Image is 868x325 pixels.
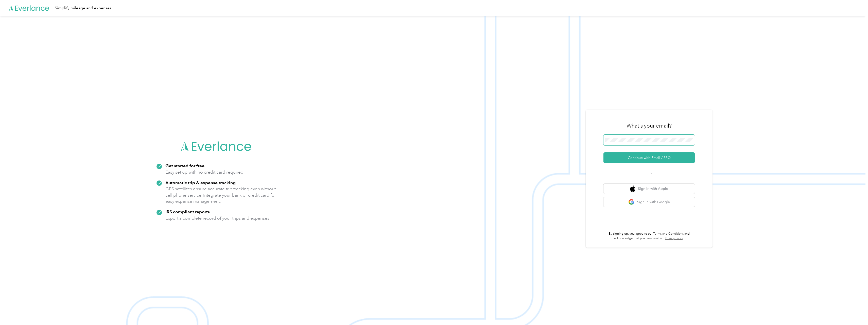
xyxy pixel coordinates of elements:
[165,163,204,168] strong: Get started for free
[165,180,236,185] strong: Automatic trip & expense tracking
[603,152,695,163] button: Continue with Email / SSO
[627,122,672,129] h3: What's your email?
[640,171,658,177] span: OR
[628,199,635,205] img: google logo
[603,197,695,207] button: google logoSign in with Google
[165,215,270,221] p: Export a complete record of your trips and expenses.
[165,209,210,214] strong: IRS compliant reports
[55,5,111,11] div: Simplify mileage and expenses
[603,232,695,240] p: By signing up, you agree to our and acknowledge that you have read our .
[603,184,695,194] button: apple logoSign in with Apple
[165,169,244,175] p: Easy set up with no credit card required
[665,236,683,240] a: Privacy Policy
[630,186,635,192] img: apple logo
[165,186,276,205] p: GPS satellites ensure accurate trip tracking even without cell phone service. Integrate your bank...
[653,232,684,236] a: Terms and Conditions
